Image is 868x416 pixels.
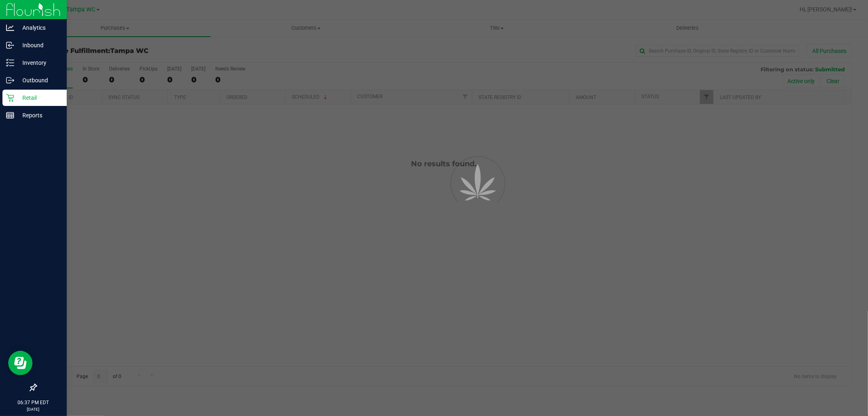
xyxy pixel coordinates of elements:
p: Reports [14,110,63,120]
p: Inventory [14,58,63,68]
inline-svg: Outbound [6,76,14,84]
inline-svg: Reports [6,111,14,119]
p: Analytics [14,23,63,33]
inline-svg: Inbound [6,41,14,49]
inline-svg: Analytics [6,24,14,32]
p: Inbound [14,40,63,50]
p: Outbound [14,75,63,85]
p: 06:37 PM EDT [4,399,63,406]
p: [DATE] [4,406,63,412]
inline-svg: Retail [6,94,14,102]
iframe: Resource center [8,351,33,375]
inline-svg: Inventory [6,59,14,67]
p: Retail [14,93,63,103]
